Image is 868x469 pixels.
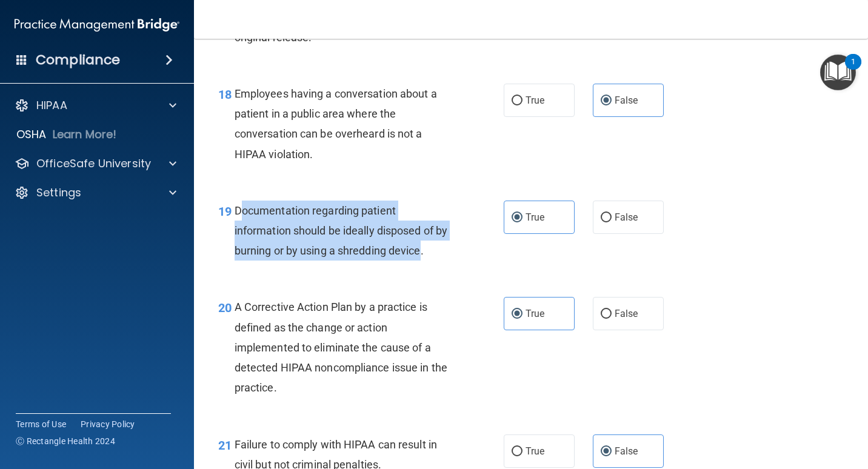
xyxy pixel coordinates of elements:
[218,87,232,102] span: 18
[601,447,612,456] input: False
[16,127,47,142] p: OSHA
[601,96,612,105] input: False
[235,204,447,257] span: Documentation regarding patient information should be ideally disposed of by burning or by using ...
[235,301,447,394] span: A Corrective Action Plan by a practice is defined as the change or action implemented to eliminat...
[615,95,638,106] span: False
[36,156,151,171] p: OfficeSafe University
[601,213,612,222] input: False
[526,445,544,457] span: True
[36,185,81,200] p: Settings
[53,127,117,142] p: Learn More!
[526,95,544,106] span: True
[15,185,176,200] a: Settings
[512,213,522,222] input: True
[820,55,856,90] button: Open Resource Center, 1 new notification
[615,211,638,223] span: False
[218,204,232,219] span: 19
[512,310,522,319] input: True
[81,418,135,430] a: Privacy Policy
[16,435,115,447] span: Ⓒ Rectangle Health 2024
[658,383,853,431] iframe: Drift Widget Chat Controller
[15,156,176,171] a: OfficeSafe University
[615,445,638,457] span: False
[15,98,176,113] a: HIPAA
[851,62,855,78] div: 1
[512,447,522,456] input: True
[218,438,232,453] span: 21
[218,301,232,315] span: 20
[36,98,67,113] p: HIPAA
[15,13,179,37] img: PMB logo
[235,87,437,161] span: Employees having a conversation about a patient in a public area where the conversation can be ov...
[16,418,66,430] a: Terms of Use
[526,308,544,319] span: True
[601,310,612,319] input: False
[512,96,522,105] input: True
[615,308,638,319] span: False
[36,52,120,68] h4: Compliance
[526,211,544,223] span: True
